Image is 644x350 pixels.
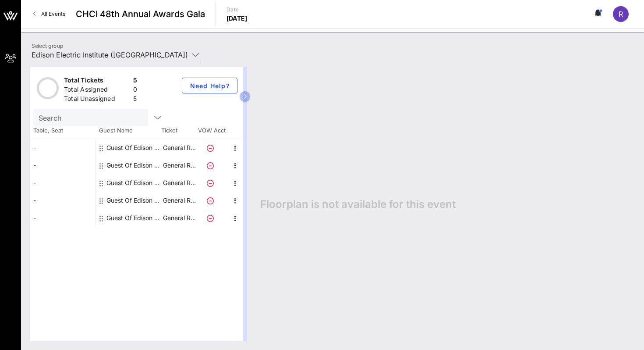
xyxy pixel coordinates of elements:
div: Guest Of Edison Electric Institute [106,139,162,157]
div: Guest Of Edison Electric Institute [106,174,162,192]
div: - [30,157,96,174]
span: All Events [41,11,65,17]
div: Guest Of Edison Electric Institute [106,157,162,174]
span: R [619,10,623,18]
span: VOW Acct [196,126,227,135]
span: Floorplan is not available for this event [260,198,456,211]
div: Total Unassigned [64,94,130,105]
span: CHCI 48th Annual Awards Gala [76,7,205,21]
p: General R… [162,174,197,192]
div: Guest Of Edison Electric Institute [106,192,162,209]
span: Table, Seat [30,126,96,135]
a: All Events [28,7,71,21]
div: Total Assigned [64,85,130,96]
div: Guest Of Edison Electric Institute [106,209,162,227]
div: 5 [133,76,137,87]
p: General R… [162,192,197,209]
div: - [30,192,96,209]
div: - [30,139,96,157]
p: [DATE] [226,14,248,23]
p: Date [226,5,248,14]
span: Ticket [161,126,196,135]
span: Need Help? [189,82,230,89]
div: - [30,174,96,192]
div: 0 [133,85,137,96]
p: General R… [162,209,197,227]
p: General R… [162,157,197,174]
div: - [30,209,96,227]
p: General R… [162,139,197,157]
span: Guest Name [96,126,161,135]
div: Total Tickets [64,76,130,87]
div: R [613,6,629,22]
button: Need Help? [182,78,237,93]
div: 5 [133,94,137,105]
label: Select group [32,43,63,49]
